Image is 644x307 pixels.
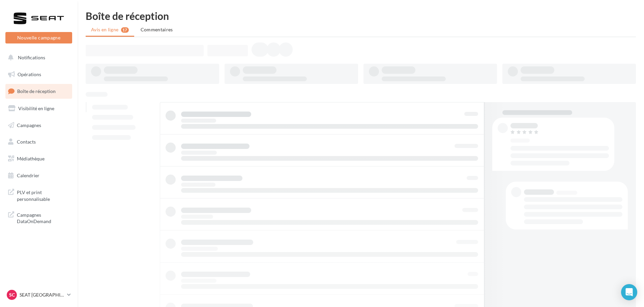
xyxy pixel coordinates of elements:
a: Campagnes [4,118,74,132]
span: Commentaires [141,27,173,32]
span: Notifications [18,55,45,60]
span: Contacts [17,139,36,145]
span: PLV et print personnalisable [17,188,69,202]
a: Visibilité en ligne [4,101,74,116]
a: SC SEAT [GEOGRAPHIC_DATA] [5,288,72,301]
a: Campagnes DataOnDemand [4,208,74,227]
a: Contacts [4,135,74,149]
button: Nouvelle campagne [5,32,72,43]
div: Open Intercom Messenger [621,284,637,300]
span: Campagnes DataOnDemand [17,210,69,225]
span: Médiathèque [17,156,45,161]
div: Boîte de réception [86,11,636,21]
span: Calendrier [17,173,39,178]
a: Calendrier [4,168,74,183]
p: SEAT [GEOGRAPHIC_DATA] [20,291,64,298]
span: Campagnes [17,122,41,128]
a: Opérations [4,67,74,82]
span: SC [9,291,15,298]
span: Opérations [18,71,41,77]
a: PLV et print personnalisable [4,185,74,205]
a: Boîte de réception [4,84,74,98]
span: Visibilité en ligne [18,105,54,111]
a: Médiathèque [4,152,74,166]
button: Notifications [4,51,71,65]
span: Boîte de réception [17,88,56,94]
